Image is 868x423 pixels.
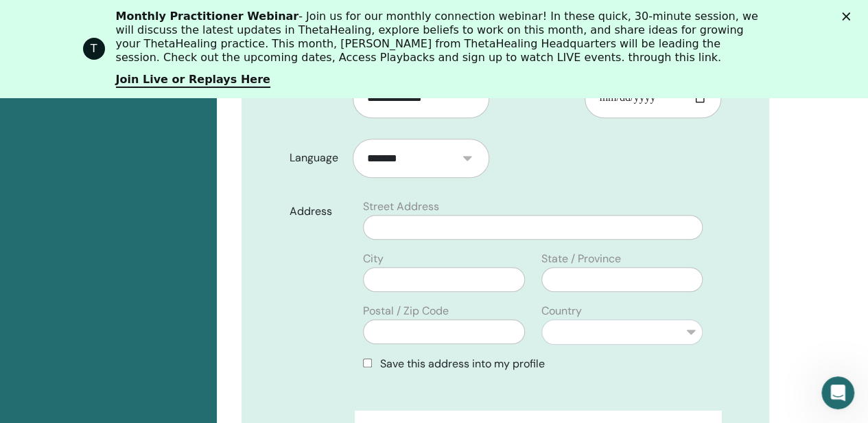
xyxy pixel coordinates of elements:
[116,73,270,88] a: Join Live or Replays Here
[116,10,299,23] b: Monthly Practitioner Webinar
[821,376,854,409] iframe: Intercom live chat
[279,198,355,225] label: Address
[541,303,582,319] label: Country
[541,251,621,267] label: State / Province
[842,12,856,21] div: Close
[363,251,384,267] label: City
[363,303,449,319] label: Postal / Zip Code
[116,10,764,65] div: - Join us for our monthly connection webinar! In these quick, 30-minute session, we will discuss ...
[279,145,353,171] label: Language
[83,38,105,60] div: Profile image for ThetaHealing
[363,198,439,215] label: Street Address
[380,356,545,371] span: Save this address into my profile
